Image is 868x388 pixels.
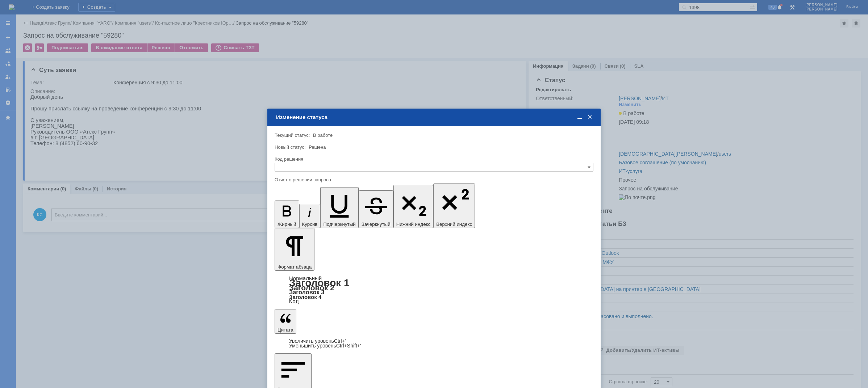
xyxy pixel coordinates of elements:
div: Формат абзаца [275,276,593,304]
a: Decrease [289,343,361,349]
button: Подчеркнутый [320,187,358,228]
div: Отчет о решении запроса [275,177,592,182]
span: Свернуть (Ctrl + M) [576,114,583,121]
a: Increase [289,338,346,344]
span: Зачеркнутый [362,222,391,227]
span: Ctrl+' [334,338,346,344]
button: Формат абзаца [275,228,314,271]
button: Курсив [299,204,321,228]
div: Изменение статуса [276,114,593,121]
div: Код решения [275,157,592,161]
a: Заголовок 1 [289,277,350,288]
button: Цитата [275,309,296,334]
button: Зачеркнутый [359,190,393,228]
span: Курсив [302,222,318,227]
div: Цитата [275,339,593,348]
span: Верхний индекс [436,222,472,227]
span: Ctrl+Shift+' [336,343,361,349]
span: Формат абзаца [277,264,312,270]
span: Закрыть [586,114,593,121]
span: Решена [309,144,326,150]
span: В работе [313,132,333,138]
span: Жирный [277,222,296,227]
a: Заголовок 4 [289,294,321,300]
span: Цитата [277,327,293,333]
a: Нормальный [289,275,322,281]
label: Текущий статус: [275,132,310,138]
label: Новый статус: [275,144,306,150]
a: Заголовок 2 [289,283,334,292]
button: Верхний индекс [433,184,475,228]
span: Подчеркнутый [323,222,355,227]
button: Жирный [275,201,299,228]
span: Нижний индекс [396,222,431,227]
a: Код [289,298,299,305]
button: Нижний индекс [393,185,434,228]
a: Заголовок 3 [289,289,324,295]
